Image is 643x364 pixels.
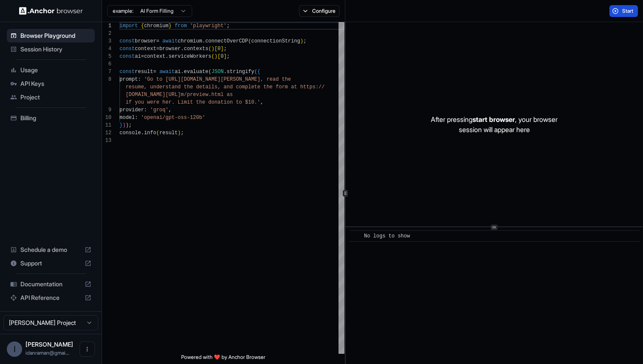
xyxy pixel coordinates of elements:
[7,277,95,291] div: Documentation
[119,69,135,75] span: const
[20,280,81,288] span: Documentation
[190,23,227,29] span: 'playwright'
[217,54,220,59] span: [
[208,46,211,52] span: (
[102,121,111,129] div: 11
[251,38,300,44] span: connectionString
[279,84,324,90] span: orm at https://
[7,63,95,77] div: Usage
[119,23,138,29] span: import
[102,30,111,37] div: 2
[135,69,153,75] span: result
[20,66,91,74] span: Usage
[159,69,175,75] span: await
[102,60,111,68] div: 6
[178,130,181,136] span: )
[20,31,91,40] span: Browser Playground
[20,293,81,302] span: API Reference
[20,93,91,102] span: Project
[7,42,95,56] div: Session History
[125,99,260,105] span: if you were her. Limit the donation to $10.'
[102,106,111,114] div: 9
[156,46,159,52] span: =
[202,38,205,44] span: .
[26,350,69,356] span: idanraman@gmail.com
[102,22,111,30] div: 1
[214,54,217,59] span: )
[364,233,410,239] span: No logs to show
[119,130,141,136] span: console
[119,115,135,121] span: model
[144,54,165,59] span: context
[20,45,91,54] span: Session History
[156,38,159,44] span: =
[221,46,224,52] span: ]
[181,130,184,136] span: ;
[7,243,95,257] div: Schedule a demo
[119,107,144,113] span: provider
[609,5,638,17] button: Start
[102,68,111,76] div: 7
[7,111,95,125] div: Billing
[144,130,156,136] span: info
[135,115,138,121] span: :
[178,38,202,44] span: chromium
[211,46,214,52] span: )
[353,232,358,240] span: ​
[300,38,303,44] span: )
[622,8,634,14] span: Start
[205,38,248,44] span: connectOverCDP
[159,130,178,136] span: result
[181,354,265,364] span: Powered with ❤️ by Anchor Browser
[150,107,168,113] span: 'groq'
[119,46,135,52] span: const
[7,341,22,357] div: I
[162,38,178,44] span: await
[102,137,111,144] div: 13
[119,76,138,82] span: prompt
[20,114,91,122] span: Billing
[20,259,81,268] span: Support
[135,46,156,52] span: context
[227,54,230,59] span: ;
[20,79,91,88] span: API Keys
[156,130,159,136] span: (
[119,122,122,128] span: }
[159,46,181,52] span: browser
[119,54,135,59] span: const
[165,54,168,59] span: .
[224,46,227,52] span: ;
[102,129,111,137] div: 12
[227,69,254,75] span: stringify
[227,23,230,29] span: ;
[135,54,141,59] span: ai
[303,38,306,44] span: ;
[431,114,558,135] p: After pressing , your browser session will appear here
[208,69,211,75] span: (
[113,8,134,14] span: example:
[472,115,515,124] span: start browser
[102,114,111,121] div: 10
[129,122,132,128] span: ;
[7,90,95,104] div: Project
[221,54,224,59] span: 0
[7,29,95,42] div: Browser Playground
[102,76,111,83] div: 8
[211,69,224,75] span: JSON
[260,99,263,105] span: ,
[141,130,144,136] span: .
[175,23,187,29] span: from
[257,69,260,75] span: {
[153,69,156,75] span: =
[168,54,211,59] span: serviceWorkers
[184,46,208,52] span: contexts
[20,245,81,254] span: Schedule a demo
[254,69,257,75] span: (
[7,291,95,305] div: API Reference
[122,122,125,128] span: )
[184,69,208,75] span: evaluate
[119,38,135,44] span: const
[7,77,95,90] div: API Keys
[125,122,128,128] span: )
[135,38,156,44] span: browser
